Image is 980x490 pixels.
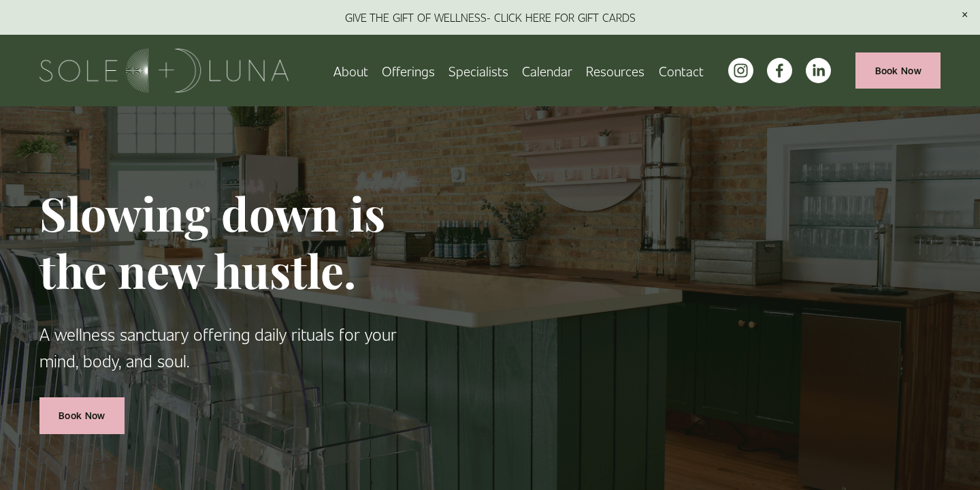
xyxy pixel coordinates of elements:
[39,397,125,433] a: Book Now
[448,59,508,82] a: Specialists
[333,59,368,82] a: About
[767,58,792,83] a: facebook-unauth
[39,48,289,93] img: Sole + Luna
[855,52,941,89] a: Book Now
[728,58,753,83] a: instagram-unauth
[586,59,644,82] a: folder dropdown
[586,60,644,81] span: Resources
[806,58,831,83] a: LinkedIn
[39,185,411,298] h1: Slowing down is the new hustle.
[382,59,435,82] a: folder dropdown
[39,321,411,375] p: A wellness sanctuary offering daily rituals for your mind, body, and soul.
[522,59,572,82] a: Calendar
[382,60,435,81] span: Offerings
[659,59,704,82] a: Contact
